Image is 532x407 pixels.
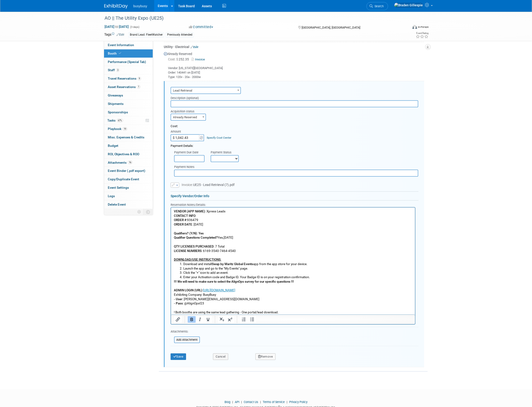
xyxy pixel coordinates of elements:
[116,68,120,72] span: 3
[133,4,147,8] span: busybusy
[381,24,429,31] div: Event Format
[3,28,47,32] b: Qualifier Questions Completed?
[188,316,196,323] button: Bold
[289,400,307,404] a: Privacy Policy
[108,169,145,173] span: Event Binder (.pdf export)
[225,400,230,404] a: Blog
[231,400,234,404] span: |
[164,62,424,79] div: Vendor: [US_STATE][GEOGRAPHIC_DATA] Order: 140441 on [DATE] Type: 120v - 20a - 2000w
[226,316,234,323] button: Superscript
[119,52,121,55] i: Booth reservation complete
[108,144,118,148] span: Budget
[373,4,384,8] span: Search
[3,72,123,76] b: !!! We will need to make sure to select the AlignOps survey for our specific questions !!!
[171,329,200,335] div: Attachments:
[104,100,153,108] a: Shipments
[394,3,423,8] img: Braden Gillespie
[3,94,12,98] b: - Pass
[108,77,141,80] span: Travel Reservations
[104,74,153,83] a: Travel Reservations9
[104,184,153,192] a: Event Settings
[174,165,418,170] div: Payment Notes
[166,32,194,37] div: Previously Attended
[104,167,153,175] a: Event Binder (.pdf export)
[3,7,24,10] b: CONTACT INFO
[191,45,198,49] a: Edit
[104,133,153,141] a: Misc. Expenses & Credits
[204,316,212,323] button: Underline
[171,114,206,121] span: Already Reserved
[168,57,179,61] span: Cost: $
[104,25,129,29] span: [DATE] [DATE]
[135,209,143,215] td: Personalize Event Tab Strip
[41,55,82,58] b: Swap by Maritz Global Events
[108,194,115,198] span: Logs
[108,43,134,47] span: Event Information
[128,161,132,164] span: 16
[248,316,256,323] button: Bullet list
[104,159,153,167] a: Attachments16
[108,186,129,189] span: Event Settings
[259,400,262,404] span: |
[12,55,241,59] li: Download and install app from the app store for your device.
[128,32,164,37] div: Brand Lead: FleetWatcher
[104,192,153,200] a: Logs
[168,57,191,61] span: 252.35
[187,25,215,30] button: Committed
[171,353,186,360] button: Save
[104,150,153,158] a: ROI, Objectives & ROO
[104,41,153,49] a: Event Information
[130,26,139,29] span: (3 days)
[108,60,146,64] span: Performance (Special Tab)
[104,32,124,37] td: Tags
[164,44,424,49] div: Utility - Electrical
[3,11,15,14] b: ORDER #
[108,93,123,97] span: Giveaways
[171,124,418,129] div: Cost:
[174,150,204,155] div: Payment Due Date
[182,183,193,187] span: Invoice:
[3,37,43,41] b: QTY LICENSES PURCHASED
[263,400,285,404] a: Terms of Service
[3,24,33,28] b: Qualifiers? (Y/N): Yes
[171,141,418,148] div: Payment Details:
[3,81,31,85] b: ADMIN LOGIN (URL)
[3,72,241,107] p: : Exhibiting Company: BusyBusy : [PERSON_NAME][EMAIL_ADDRESS][DOMAIN_NAME] : @AlignOps!23 ! Both ...
[108,110,128,114] span: Sponsorships
[244,400,258,404] a: Contact Us
[196,316,204,323] button: Italic
[3,2,241,55] p: : Xpress Leads : :936479 : [DATE] Yes,[DATE] : 7 Total : 6169-3540-7464-4540
[255,353,276,360] button: Remove
[108,102,124,106] span: Shipments
[108,68,120,72] span: Staff
[3,50,49,54] b: DOWNLOAD/USE INSTRUCTIONS
[3,50,50,54] u: :
[235,400,239,404] a: API
[218,316,226,323] button: Subscript
[191,58,207,61] a: Invoice
[171,129,205,134] div: Amount
[108,152,139,156] span: ROI, Objectives & ROO
[367,2,388,10] a: Search
[143,209,153,215] td: Toggle Event Tabs
[138,77,141,80] span: 9
[123,127,127,131] span: 19
[171,87,241,94] span: Lead Retrieval
[104,58,153,66] a: Performance (Special Tab)
[285,400,288,404] span: |
[418,25,429,29] div: In-Person
[3,2,34,6] b: VENDOR (APP NAME)
[104,49,153,58] a: Booth
[108,135,144,139] span: Misc. Expenses & Credits
[3,90,11,93] b: - User
[114,25,119,29] span: to
[108,161,132,164] span: Attachments
[416,32,429,34] div: Event Rating
[104,200,153,209] a: Delete Event
[32,81,64,85] a: [URL][DOMAIN_NAME]
[3,42,30,45] b: LICENSE NUMBERS
[302,26,360,29] span: [GEOGRAPHIC_DATA], [GEOGRAPHIC_DATA]
[137,85,140,89] span: 1
[108,177,139,181] span: Copy/Duplicate Event
[171,114,206,121] span: Already Reserved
